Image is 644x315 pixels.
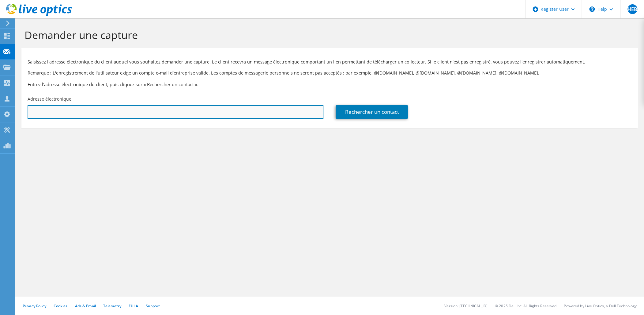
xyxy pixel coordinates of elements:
a: Privacy Policy [23,303,46,309]
span: HEB [627,4,637,14]
a: EULA [129,303,138,309]
a: Telemetry [103,303,121,309]
li: Version: [TECHNICAL_ID] [444,303,488,309]
a: Ads & Email [75,303,96,309]
a: Support [145,303,160,309]
a: Rechercher un contact [336,105,408,119]
li: Powered by Live Optics, a Dell Technology [564,303,637,309]
h3: Entrez l'adresse électronique du client, puis cliquez sur « Rechercher un contact ». [28,81,632,88]
p: Remarque : L'enregistrement de l'utilisateur exige un compte e-mail d'entreprise valide. Les comp... [28,70,632,76]
label: Adresse électronique [28,96,71,102]
li: © 2025 Dell Inc. All Rights Reserved [495,303,556,309]
h1: Demander une capture [24,29,632,41]
a: Cookies [54,303,68,309]
svg: \n [589,6,595,12]
p: Saisissez l'adresse électronique du client auquel vous souhaitez demander une capture. Le client ... [28,59,632,65]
